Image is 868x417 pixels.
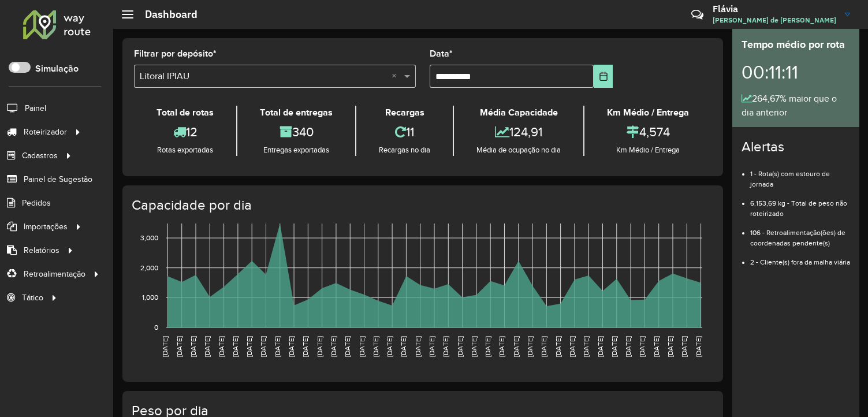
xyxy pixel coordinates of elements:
text: [DATE] [442,336,449,357]
text: [DATE] [330,336,337,357]
text: [DATE] [470,336,478,357]
text: [DATE] [568,336,576,357]
text: [DATE] [259,336,267,357]
span: Painel [25,102,46,114]
div: 12 [137,120,233,144]
span: Cadastros [22,150,58,162]
span: Importações [24,221,68,233]
text: [DATE] [680,336,688,357]
text: [DATE] [301,336,309,357]
h2: Dashboard [133,8,198,21]
h4: Capacidade por dia [132,197,711,214]
span: Retroalimentação [24,268,85,280]
text: [DATE] [372,336,379,357]
h4: Alertas [742,139,850,155]
text: [DATE] [582,336,590,357]
text: [DATE] [203,336,211,357]
text: [DATE] [597,336,604,357]
text: [DATE] [610,336,618,357]
span: Clear all [392,69,401,83]
span: Painel de Sugestão [24,173,92,185]
span: Roteirizador [24,126,67,138]
text: [DATE] [624,336,632,357]
text: [DATE] [414,336,422,357]
text: [DATE] [498,336,505,357]
text: [DATE] [540,336,547,357]
div: Entregas exportadas [240,144,352,156]
text: 2,000 [140,264,158,271]
span: Pedidos [22,197,51,209]
div: Recargas [359,106,450,120]
label: Data [430,47,453,61]
div: Km Médio / Entrega [587,144,709,156]
div: Média de ocupação no dia [457,144,580,156]
span: Relatórios [24,244,59,256]
button: Choose Date [594,65,613,88]
div: 340 [240,120,352,144]
div: 124,91 [457,120,580,144]
text: [DATE] [176,336,183,357]
div: Rotas exportadas [137,144,233,156]
text: [DATE] [161,336,169,357]
div: 264,67% maior que o dia anterior [742,92,850,120]
text: [DATE] [245,336,253,357]
text: [DATE] [274,336,281,357]
text: [DATE] [428,336,435,357]
label: Filtrar por depósito [134,47,217,61]
text: [DATE] [666,336,674,357]
div: Total de entregas [240,106,352,120]
a: Contato Rápido [685,2,710,27]
h3: Flávia [713,3,836,14]
text: 1,000 [142,293,158,301]
li: 2 - Cliente(s) fora da malha viária [750,248,850,267]
text: [DATE] [232,336,239,357]
div: Tempo médio por rota [742,37,850,53]
div: 11 [359,120,450,144]
text: [DATE] [218,336,225,357]
li: 106 - Retroalimentação(ões) de coordenadas pendente(s) [750,219,850,248]
div: Recargas no dia [359,144,450,156]
text: [DATE] [386,336,393,357]
text: [DATE] [554,336,562,357]
text: [DATE] [638,336,646,357]
text: [DATE] [288,336,295,357]
text: [DATE] [358,336,366,357]
div: Km Médio / Entrega [587,106,709,120]
li: 6.153,69 kg - Total de peso não roteirizado [750,189,850,219]
div: Média Capacidade [457,106,580,120]
text: [DATE] [189,336,197,357]
text: [DATE] [695,336,702,357]
label: Simulação [35,62,79,76]
text: [DATE] [400,336,407,357]
div: Total de rotas [137,106,233,120]
li: 1 - Rota(s) com estouro de jornada [750,160,850,189]
span: [PERSON_NAME] de [PERSON_NAME] [713,15,836,25]
text: [DATE] [344,336,351,357]
text: [DATE] [653,336,660,357]
text: [DATE] [316,336,323,357]
text: 0 [154,323,158,331]
div: 4,574 [587,120,709,144]
text: [DATE] [526,336,534,357]
text: [DATE] [484,336,491,357]
span: Tático [22,292,43,304]
div: 00:11:11 [742,53,850,92]
text: [DATE] [512,336,520,357]
text: [DATE] [456,336,464,357]
text: 3,000 [140,234,158,241]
